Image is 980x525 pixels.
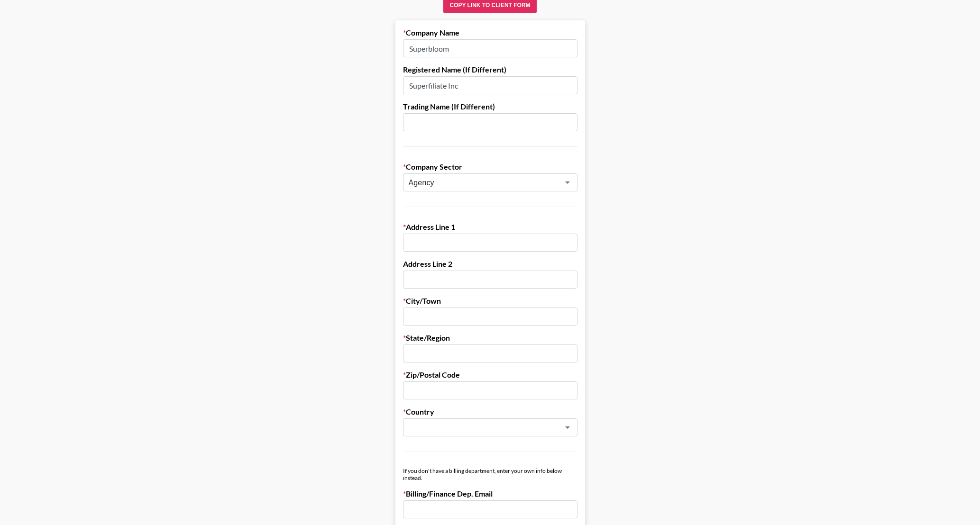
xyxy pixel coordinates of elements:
[403,333,577,343] label: State/Region
[561,176,574,189] button: Open
[403,65,577,74] label: Registered Name (If Different)
[403,222,577,232] label: Address Line 1
[403,467,577,481] div: If you don't have a billing department, enter your own info below instead.
[403,296,577,306] label: City/Town
[403,162,577,172] label: Company Sector
[403,407,577,416] label: Country
[403,102,577,111] label: Trading Name (If Different)
[403,259,577,269] label: Address Line 2
[403,370,577,380] label: Zip/Postal Code
[403,489,577,498] label: Billing/Finance Dep. Email
[561,421,574,434] button: Open
[403,28,577,37] label: Company Name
